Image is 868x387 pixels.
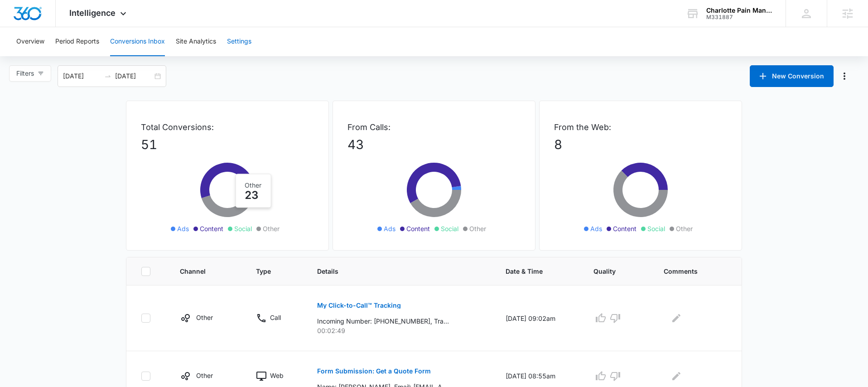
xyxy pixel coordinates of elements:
[554,121,727,133] p: From the Web:
[234,224,252,233] span: Social
[495,285,583,351] td: [DATE] 09:02am
[196,313,213,322] p: Other
[270,371,284,380] p: Web
[141,121,314,133] p: Total Conversions:
[317,302,401,309] p: My Click-to-Call™ Tracking
[141,135,314,154] p: 51
[384,224,395,233] span: Ads
[176,27,216,56] button: Site Analytics
[593,266,628,276] span: Quality
[16,68,34,78] span: Filters
[227,27,251,56] button: Settings
[669,369,684,383] button: Edit Comments
[110,27,165,56] button: Conversions Inbox
[406,224,430,233] span: Content
[669,311,684,325] button: Edit Comments
[347,121,521,133] p: From Calls:
[750,65,834,87] button: New Conversion
[317,316,449,326] p: Incoming Number: [PHONE_NUMBER], Tracking Number: [PHONE_NUMBER], Ring To: [PHONE_NUMBER], Caller...
[590,224,602,233] span: Ads
[196,371,213,380] p: Other
[16,27,44,56] button: Overview
[63,71,101,81] input: Start date
[200,224,223,233] span: Content
[104,73,111,80] span: swap-right
[317,266,470,276] span: Details
[177,224,189,233] span: Ads
[441,224,458,233] span: Social
[554,135,727,154] p: 8
[263,224,280,233] span: Other
[270,313,281,322] p: Call
[347,135,521,154] p: 43
[317,368,431,374] p: Form Submission: Get a Quote Form
[55,27,99,56] button: Period Reports
[676,224,693,233] span: Other
[469,224,486,233] span: Other
[104,73,111,80] span: to
[664,266,714,276] span: Comments
[706,7,772,14] div: account name
[506,266,559,276] span: Date & Time
[180,266,221,276] span: Channel
[837,69,852,83] button: Manage Numbers
[317,295,401,316] button: My Click-to-Call™ Tracking
[9,65,51,82] button: Filters
[647,224,665,233] span: Social
[256,266,282,276] span: Type
[613,224,637,233] span: Content
[317,360,431,382] button: Form Submission: Get a Quote Form
[317,326,483,335] p: 00:02:49
[706,14,772,20] div: account id
[115,71,153,81] input: End date
[69,8,116,18] span: Intelligence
